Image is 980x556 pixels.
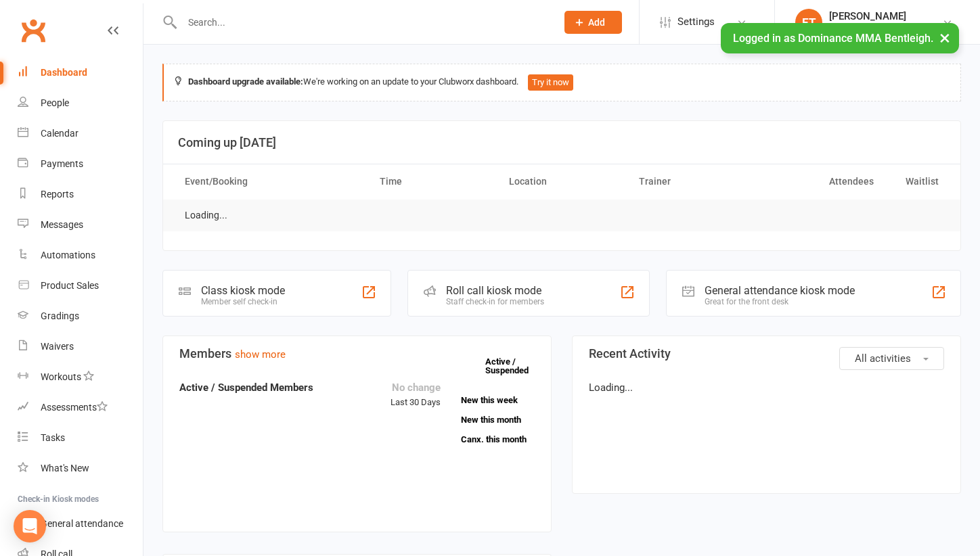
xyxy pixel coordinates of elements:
[497,164,627,199] th: Location
[41,189,74,200] div: Reports
[564,11,622,34] button: Add
[179,381,313,394] strong: Active / Suspended Members
[589,379,944,396] p: Loading...
[855,352,911,365] span: All activities
[18,240,143,271] a: Automations
[188,76,303,87] strong: Dashboard upgrade available:
[886,164,951,199] th: Waitlist
[677,7,715,37] span: Settings
[705,297,855,306] div: Great for the front desk
[41,402,108,413] div: Assessments
[461,396,535,404] a: New this week
[18,423,143,453] a: Tasks
[18,392,143,423] a: Assessments
[41,67,87,78] div: Dashboard
[41,128,79,139] div: Calendar
[18,57,143,88] a: Dashboard
[41,432,65,443] div: Tasks
[461,415,535,424] a: New this month
[178,13,547,32] input: Search...
[14,510,46,542] div: Open Intercom Messenger
[485,347,545,385] a: Active / Suspended
[41,219,83,230] div: Messages
[41,250,95,260] div: Automations
[528,74,573,91] button: Try it now
[829,22,942,34] div: Dominance MMA Bentleigh
[201,297,285,306] div: Member self check-in
[461,435,535,444] a: Canx. this month
[18,331,143,362] a: Waivers
[933,23,957,52] button: ×
[173,164,367,199] th: Event/Booking
[391,379,441,396] div: No change
[162,64,961,101] div: We're working on an update to your Clubworx dashboard.
[795,9,822,36] div: ET
[235,348,286,361] a: show more
[391,379,441,410] div: Last 30 Days
[367,164,497,199] th: Time
[41,463,89,473] div: What's New
[41,158,83,169] div: Payments
[589,347,944,361] h3: Recent Activity
[839,347,944,370] button: All activities
[41,518,123,529] div: General attendance
[41,280,99,291] div: Product Sales
[18,88,143,118] a: People
[41,97,69,108] div: People
[446,284,544,297] div: Roll call kiosk mode
[173,200,240,231] td: Loading...
[733,32,933,45] span: Logged in as Dominance MMA Bentleigh.
[41,371,81,382] div: Workouts
[179,347,535,361] h3: Members
[16,14,50,47] a: Clubworx
[627,164,757,199] th: Trainer
[18,179,143,210] a: Reports
[18,210,143,240] a: Messages
[201,284,285,297] div: Class kiosk mode
[41,341,74,352] div: Waivers
[829,10,942,22] div: [PERSON_NAME]
[178,136,945,149] h3: Coming up [DATE]
[446,297,544,306] div: Staff check-in for members
[18,362,143,392] a: Workouts
[756,164,886,199] th: Attendees
[18,118,143,149] a: Calendar
[18,271,143,301] a: Product Sales
[41,310,79,321] div: Gradings
[18,453,143,484] a: What's New
[18,149,143,179] a: Payments
[18,509,143,539] a: General attendance kiosk mode
[18,301,143,331] a: Gradings
[588,17,605,28] span: Add
[705,284,855,297] div: General attendance kiosk mode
